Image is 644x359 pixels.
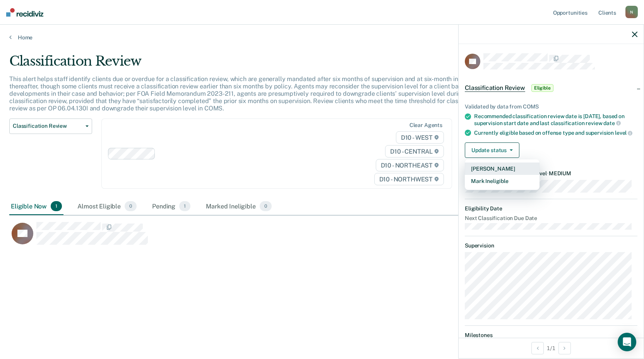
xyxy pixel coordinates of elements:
[465,175,540,187] button: Mark Ineligible
[125,201,137,211] span: 0
[9,198,63,215] div: Eligible Now
[376,159,444,171] span: D10 - NORTHEAST
[6,8,43,17] img: Recidiviz
[465,103,637,110] div: Validated by data from COMS
[459,338,644,358] div: 1 / 1
[465,163,540,175] button: [PERSON_NAME]
[465,170,637,177] dt: Recommended Supervision Level MEDIUM
[9,34,635,41] a: Home
[531,342,544,354] button: Previous Opportunity
[179,201,190,211] span: 1
[204,198,273,215] div: Marked Ineligible
[531,84,553,92] span: Eligible
[618,333,636,351] div: Open Intercom Messenger
[474,129,637,136] div: Currently eligible based on offense type and supervision
[459,76,644,100] div: Classification ReviewEligible
[615,130,632,136] span: level
[9,75,484,112] p: This alert helps staff identify clients due or overdue for a classification review, which are gen...
[547,170,549,176] span: •
[51,201,62,211] span: 1
[558,342,571,354] button: Next Opportunity
[385,145,444,157] span: D10 - CENTRAL
[76,198,138,215] div: Almost Eligible
[374,173,444,185] span: D10 - NORTHWEST
[396,131,444,144] span: D10 - WEST
[465,205,637,212] dt: Eligibility Date
[465,332,637,339] dt: Milestones
[151,198,192,215] div: Pending
[465,215,637,222] dt: Next Classification Due Date
[625,6,638,18] div: N
[9,222,557,252] div: CaseloadOpportunityCell-0688362
[409,122,442,129] div: Clear agents
[260,201,272,211] span: 0
[603,120,620,126] span: date
[474,113,637,126] div: Recommended classification review date is [DATE], based on supervision start date and last classi...
[465,242,637,249] dt: Supervision
[465,142,519,158] button: Update status
[465,84,525,92] span: Classification Review
[9,53,492,75] div: Classification Review
[13,123,82,129] span: Classification Review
